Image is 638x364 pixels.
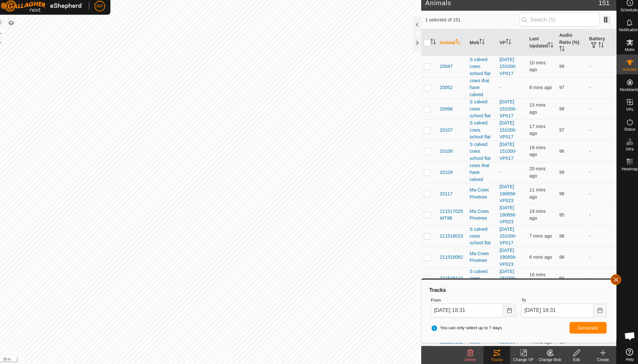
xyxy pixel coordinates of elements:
span: 22 Sep 2025 at 6:20 PM [527,64,543,76]
p-sorticon: Activate to sort [594,47,600,53]
p-sorticon: Activate to sort [545,47,550,53]
td: - [583,101,612,122]
a: [DATE] 190856-VP023 [497,206,514,225]
span: 97 [556,88,561,94]
a: Help [612,344,638,362]
div: Ma Cows Pinetree [468,188,492,202]
td: - [583,185,612,205]
th: Audio Ratio (%) [553,34,583,60]
a: [DATE] 151000-VP017 [497,102,514,121]
div: S calved cows school flat [468,143,492,164]
span: 96 [556,151,561,156]
span: 98 [556,255,561,260]
th: Animal [436,34,465,60]
button: Reset Map [3,23,11,31]
span: 211518110 [439,275,462,282]
p-sorticon: Activate to sort [478,44,483,49]
span: Schedules [616,13,634,17]
a: Contact Us [217,356,236,361]
span: 20108 [439,150,451,157]
div: Edit [560,355,586,361]
h2: Animals [424,4,595,12]
p-sorticon: Activate to sort [504,44,509,49]
p-sorticon: Activate to sort [430,44,435,49]
img: Gallagher Logo [8,5,89,17]
div: Tracks [482,355,508,361]
span: 98 [556,192,561,198]
a: [DATE] 151000-VP017 [497,269,514,288]
span: 20107 [439,129,451,136]
span: Notifications [615,32,636,36]
a: [DATE] 190856-VP023 [497,186,514,204]
th: VP [495,34,524,60]
span: 20052 [439,88,451,95]
span: 22 Sep 2025 at 6:10 PM [527,168,543,180]
span: Infra [621,149,629,153]
div: Ma Cows Pinetree [468,209,492,223]
span: 20047 [439,67,451,74]
a: Privacy Policy [185,356,209,361]
td: - [583,60,612,81]
div: S calved cows school flat [468,268,492,289]
button: + [3,34,11,42]
span: 98 [556,338,561,343]
span: Animals [618,71,632,75]
span: 20117 [439,192,451,199]
div: Open chat [616,325,635,344]
span: VPs [621,110,629,114]
app-display-virtual-paddock-transition: - [497,88,499,94]
span: Status [619,130,631,134]
span: 22 Sep 2025 at 6:15 PM [527,106,543,118]
div: Change Mob [534,355,560,361]
span: You can only select up to 7 days [430,324,500,330]
th: Last Updated [524,34,553,60]
span: 22 Sep 2025 at 6:13 PM [527,126,543,138]
span: 1 selected of 151 [424,21,517,28]
td: - [583,81,612,101]
div: Tracks [427,286,605,294]
td: - [583,247,612,268]
span: 99 [556,109,561,114]
span: 22 Sep 2025 at 6:24 PM [527,255,549,260]
span: 151 [595,3,605,13]
div: cows that have calved [468,81,492,101]
div: S calved cows school flat [468,102,492,122]
div: S calved cows school flat [468,227,492,247]
span: 97 [556,130,561,135]
td: - [583,268,612,289]
span: 20098 [439,109,451,115]
div: Change VP [508,355,534,361]
span: 22 Sep 2025 at 6:23 PM [527,338,549,343]
span: Mobs [620,52,630,56]
th: Mob [465,34,495,60]
span: 95 [556,213,561,218]
button: Generate [566,321,603,332]
span: 20109 [439,171,451,178]
label: To [519,296,603,303]
div: S calved cows school flat [468,60,492,81]
a: [DATE] 151000-VP017 [497,123,514,142]
div: S calved cows school flat [468,123,492,143]
span: 22 Sep 2025 at 6:11 PM [527,210,543,222]
span: Generate [574,324,594,330]
span: 211517025WT98 [439,209,463,223]
span: 22 Sep 2025 at 6:14 PM [527,272,543,284]
span: 22 Sep 2025 at 6:12 PM [527,147,543,159]
span: 22 Sep 2025 at 6:23 PM [527,88,549,94]
span: 98 [556,234,561,239]
span: 22 Sep 2025 at 6:23 PM [527,234,549,239]
a: [DATE] 151000-VP017 [497,61,514,80]
button: Choose Date [501,303,514,317]
span: 99 [556,172,561,177]
p-sorticon: Activate to sort [454,44,459,49]
td: - [583,143,612,164]
td: - [583,122,612,143]
a: [DATE] 151000-VP017 [497,144,514,163]
span: Delete [463,356,475,360]
td: - [583,164,612,185]
button: – [3,43,11,50]
span: 211518082 [439,254,462,261]
span: 99 [556,68,561,73]
th: Battery [583,34,612,60]
button: Choose Date [589,303,603,317]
